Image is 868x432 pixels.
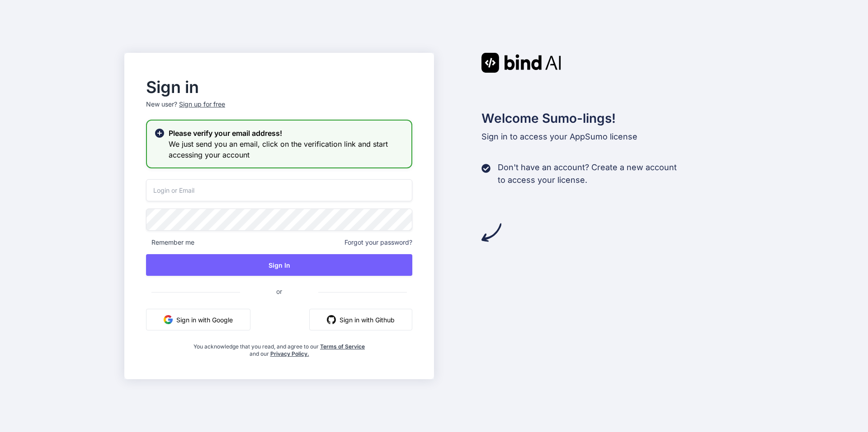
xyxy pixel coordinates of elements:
[498,161,677,186] p: Don't have an account? Create a new account to access your license.
[164,315,173,324] img: google
[327,315,336,324] img: github
[146,309,250,330] button: Sign in with Google
[146,80,412,94] h2: Sign in
[146,238,194,247] span: Remember me
[146,254,412,276] button: Sign In
[481,130,744,143] p: Sign in to access your AppSumo license
[309,309,412,330] button: Sign in with Github
[320,343,365,350] a: Terms of Service
[481,53,561,73] img: Bind AI logo
[270,350,309,357] a: Privacy Policy.
[146,100,412,120] p: New user?
[240,280,318,302] span: or
[344,238,412,247] span: Forgot your password?
[481,223,501,242] img: arrow
[146,179,412,201] input: Login or Email
[481,109,744,128] h2: Welcome Sumo-lings!
[190,338,368,358] div: You acknowledge that you read, and agree to our and our
[169,139,404,160] h3: We just send you an email, click on the verification link and start accessing your account
[179,100,225,109] div: Sign up for free
[169,128,404,139] h2: Please verify your email address!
